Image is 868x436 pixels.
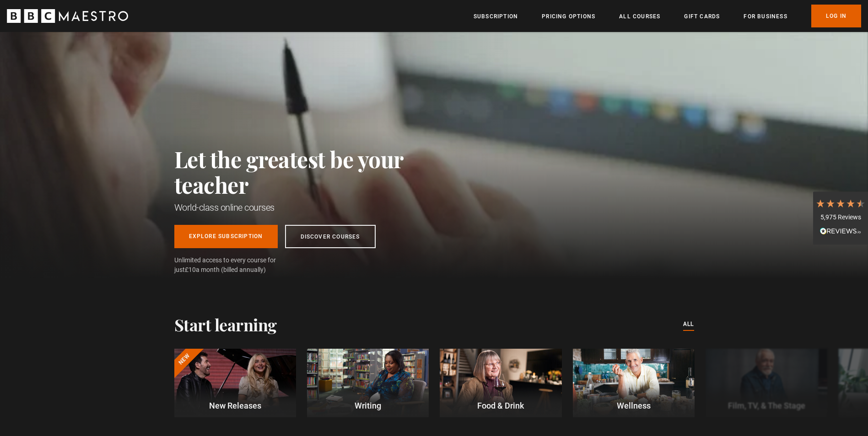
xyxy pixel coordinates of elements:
[307,349,429,417] a: Writing
[815,227,866,238] div: Read All Reviews
[706,349,827,417] a: Film, TV, & The Stage
[744,12,787,21] a: For business
[474,5,861,27] nav: Primary
[174,255,298,275] span: Unlimited access to every course for just a month (billed annually)
[174,201,444,214] h1: World-class online courses
[815,213,866,222] div: 5,975 Reviews
[542,12,595,21] a: Pricing Options
[174,349,296,417] a: New New Releases
[285,225,376,248] a: Discover Courses
[683,319,694,330] a: All
[820,228,861,234] img: REVIEWS.io
[813,191,868,245] div: 5,975 ReviewsRead All Reviews
[573,349,695,417] a: Wellness
[174,315,277,334] h2: Start learning
[7,9,128,23] svg: BBC Maestro
[185,266,196,273] span: £10
[811,5,861,27] a: Log In
[619,12,660,21] a: All Courses
[474,12,518,21] a: Subscription
[440,349,561,417] a: Food & Drink
[174,225,278,248] a: Explore Subscription
[684,12,720,21] a: Gift Cards
[174,146,444,197] h2: Let the greatest be your teacher
[815,198,866,208] div: 4.7 Stars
